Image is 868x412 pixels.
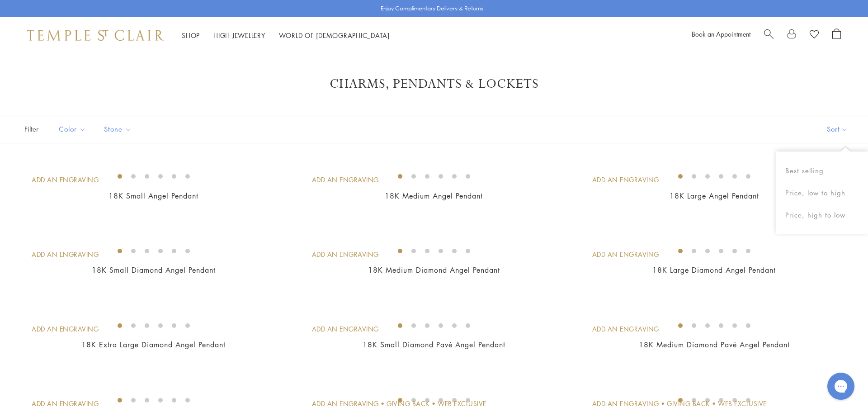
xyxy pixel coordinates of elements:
[108,191,198,201] a: 18K Small Angel Pendant
[807,115,868,143] button: Show sort by
[312,324,379,334] div: Add An Engraving
[363,340,505,350] a: 18K Small Diamond Pavé Angel Pendant
[182,31,200,40] a: ShopShop
[810,28,819,42] a: View Wishlist
[213,31,265,40] a: High JewelleryHigh Jewellery
[776,160,868,182] button: Best selling
[27,30,164,41] img: Temple St. Clair
[81,340,226,350] a: 18K Extra Large Diamond Angel Pendant
[776,182,868,204] button: Price, low to high
[652,265,776,275] a: 18K Large Diamond Angel Pendant
[381,4,483,13] p: Enjoy Complimentary Delivery & Returns
[823,369,859,403] iframe: Gorgias live chat messenger
[368,265,500,275] a: 18K Medium Diamond Angel Pendant
[92,265,216,275] a: 18K Small Diamond Angel Pendant
[52,119,93,139] button: Color
[182,30,390,41] nav: Main navigation
[692,29,750,38] a: Book an Appointment
[32,250,99,260] div: Add An Engraving
[97,119,138,139] button: Stone
[312,175,379,185] div: Add An Engraving
[385,191,483,201] a: 18K Medium Angel Pendant
[36,76,832,92] h1: Charms, Pendants & Lockets
[592,399,767,409] div: Add An Engraving • Giving Back • Web Exclusive
[312,250,379,260] div: Add An Engraving
[776,204,868,226] button: Price, high to low
[54,123,93,135] span: Color
[592,175,659,185] div: Add An Engraving
[279,31,390,40] a: World of [DEMOGRAPHIC_DATA]World of [DEMOGRAPHIC_DATA]
[32,399,99,409] div: Add An Engraving
[312,399,486,409] div: Add An Engraving • Giving Back • Web Exclusive
[99,123,138,135] span: Stone
[764,28,774,42] a: Search
[32,175,99,185] div: Add An Engraving
[592,324,659,334] div: Add An Engraving
[639,340,790,350] a: 18K Medium Diamond Pavé Angel Pendant
[670,191,759,201] a: 18K Large Angel Pendant
[592,250,659,260] div: Add An Engraving
[32,324,99,334] div: Add An Engraving
[832,28,841,42] a: Open Shopping Bag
